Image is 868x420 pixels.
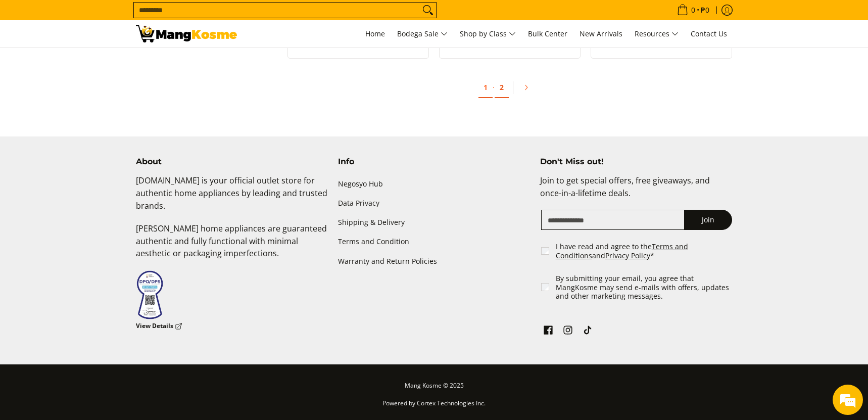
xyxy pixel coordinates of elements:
[686,20,732,48] a: Contact Us
[605,251,650,260] a: Privacy Policy
[282,74,737,106] ul: Pagination
[460,28,516,40] span: Shop by Class
[136,174,328,222] p: [DOMAIN_NAME] is your official outlet store for authentic home appliances by leading and trusted ...
[455,20,521,48] a: Shop by Class
[478,77,493,98] a: 1
[691,29,727,38] span: Contact Us
[247,20,732,48] nav: Main Menu
[136,222,328,270] p: [PERSON_NAME] home appliances are guaranteed authentic and fully functional with minimal aestheti...
[574,20,628,48] a: New Arrivals
[136,380,732,397] p: Mang Kosme © 2025
[166,5,190,29] div: Minimize live chat window
[556,274,733,301] label: By submitting your email, you agree that MangKosme may send e-mails with offers, updates and othe...
[561,323,575,340] a: See Mang Kosme on Instagram
[136,25,237,42] img: Bodega Sale Aircon l Mang Kosme: Home Appliances Warehouse Sale Window Type
[338,157,530,167] h4: Info
[148,311,183,325] em: Submit
[581,323,595,340] a: See Mang Kosme on TikTok
[540,157,732,167] h4: Don't Miss out!
[528,29,567,38] span: Bulk Center
[674,5,712,16] span: •
[690,7,697,14] span: 0
[397,28,448,40] span: Bodega Sale
[5,276,192,311] textarea: Type your message and click 'Submit'
[556,242,733,260] label: I have read and agree to the and *
[630,20,684,48] a: Resources
[684,210,732,230] button: Join
[53,57,170,70] div: Leave a message
[338,232,530,252] a: Terms and Condition
[392,20,453,48] a: Bodega Sale
[136,320,182,333] a: View Details
[495,77,509,98] a: 2
[541,323,555,340] a: See Mang Kosme on Facebook
[493,82,495,92] span: ·
[365,29,385,38] span: Home
[136,157,328,167] h4: About
[338,174,530,194] a: Negosyo Hub
[338,194,530,213] a: Data Privacy
[540,174,732,210] p: Join to get special offers, free giveaways, and once-in-a-lifetime deals.
[338,252,530,271] a: Warranty and Return Policies
[338,213,530,232] a: Shipping & Delivery
[556,242,688,260] a: Terms and Conditions
[635,28,679,40] span: Resources
[523,20,572,48] a: Bulk Center
[360,20,390,48] a: Home
[21,127,176,229] span: We are offline. Please leave us a message.
[136,397,732,415] p: Powered by Cortex Technologies Inc.
[136,270,164,320] img: Data Privacy Seal
[699,7,711,14] span: ₱0
[420,3,436,18] button: Search
[580,29,622,38] span: New Arrivals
